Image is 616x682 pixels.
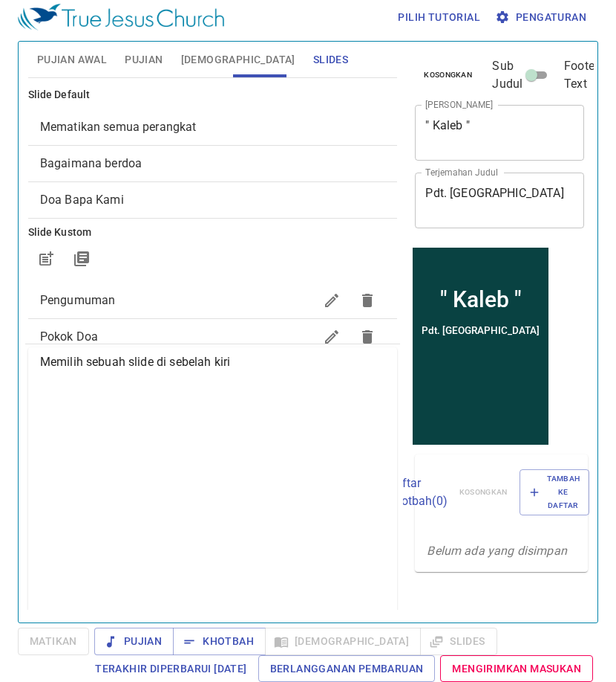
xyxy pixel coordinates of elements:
[37,51,107,69] span: Pujian Awal
[28,87,398,103] h6: Slide Default
[185,632,254,651] span: Khotbah
[520,469,590,516] button: Tambah ke Daftar
[125,51,163,69] span: Pujian
[94,628,174,655] button: Pujian
[427,544,566,558] i: Belum ada yang disimpan
[28,319,398,355] div: Pokok Doa
[313,51,348,69] span: Slides
[95,660,246,678] span: Terakhir Diperbarui [DATE]
[387,474,448,510] p: Daftar Khotbah ( 0 )
[270,660,424,678] span: Berlangganan Pembaruan
[181,51,295,69] span: [DEMOGRAPHIC_DATA]
[452,660,581,678] span: Mengirimkan Masukan
[392,4,486,31] button: Pilih tutorial
[40,353,392,371] p: Memilih sebuah slide di sebelah kiri
[498,8,586,27] span: Pengaturan
[28,109,398,145] div: Mematikan semua perangkat
[28,182,398,218] div: Doa Bapa Kami
[106,632,162,651] span: Pujian
[398,8,480,27] span: Pilih tutorial
[415,66,481,84] button: Kosongkan
[40,329,98,344] span: Pokok Doa
[409,244,552,448] iframe: from-child
[415,454,588,531] div: Daftar Khotbah(0)KosongkanTambah ke Daftar
[28,225,398,241] h6: Slide Kustom
[40,156,142,170] span: [object Object]
[28,283,398,318] div: Pengumuman
[529,472,580,513] span: Tambah ke Daftar
[40,293,116,307] span: Pengumuman
[18,4,224,30] img: True Jesus Church
[28,146,398,181] div: Bagaimana berdoa
[40,193,124,207] span: [object Object]
[173,628,266,655] button: Khotbah
[425,118,574,147] textarea: " Kaleb "
[40,120,197,134] span: [object Object]
[492,57,522,93] span: Sub Judul
[492,4,592,31] button: Pengaturan
[424,68,472,82] span: Kosongkan
[564,57,598,93] span: Footer Text
[425,186,574,214] textarea: Pdt. [GEOGRAPHIC_DATA]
